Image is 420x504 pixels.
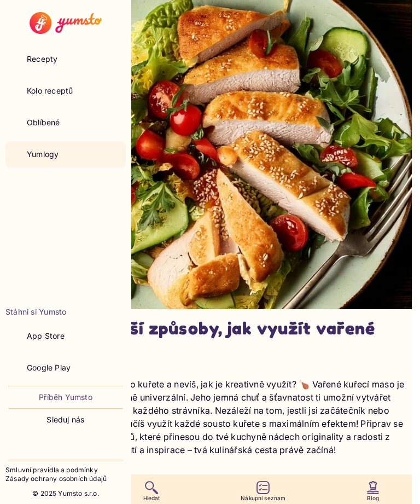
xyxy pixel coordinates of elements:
[8,317,412,361] h1: Objevte nejlepší způsoby, jak využít vařené kuřecí maso
[30,12,101,34] img: Yumsto logo
[46,414,84,425] p: Sleduj nás
[5,78,126,104] a: Kolo receptů
[366,481,380,502] a: Blog
[27,362,71,373] p: Google Play
[241,494,285,502] p: Nákupní seznam
[5,46,126,72] a: Recepty
[367,494,379,502] p: Blog
[5,109,126,136] a: Oblíbené
[5,466,126,475] a: Smluvní pravidla a podmínky
[27,331,65,341] p: App Store
[5,306,126,317] li: Stáhni si Yumsto
[5,354,126,380] a: Google Play
[143,494,160,502] p: Hledat
[27,54,57,65] p: Recepty
[39,392,92,403] a: Příběh Yumsto
[8,378,412,456] p: Máš v lednici zbytky vařeného kuřete a nevíš, jak je kreativně využít? 🍗 Vařené kuřecí maso je ne...
[27,149,59,160] p: Yumlogy
[5,322,126,349] a: App Store
[5,474,126,484] a: Zásady ochrany osobních údajů
[143,481,160,502] a: Hledat
[32,489,99,499] p: © 2025 Yumsto s.r.o.
[241,481,285,502] a: Nákupní seznam
[27,117,60,128] p: Oblíbené
[5,141,126,167] a: Yumlogy
[27,85,73,96] p: Kolo receptů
